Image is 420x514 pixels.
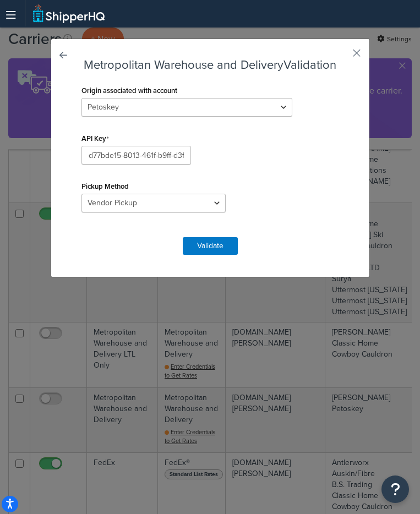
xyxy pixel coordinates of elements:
[183,237,238,255] button: Validate
[81,182,129,190] label: Pickup Method
[381,475,409,503] button: Open Resource Center
[81,134,109,143] label: API Key
[79,58,342,72] h3: Metropolitan Warehouse and Delivery Validation
[81,86,177,95] label: Origin associated with account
